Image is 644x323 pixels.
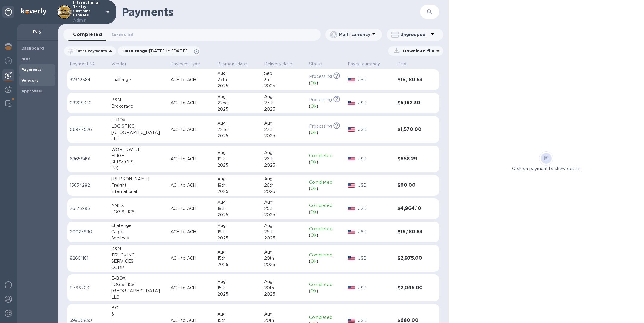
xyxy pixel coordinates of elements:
img: USD [348,230,356,234]
img: USD [348,157,356,161]
div: Aug [217,70,259,77]
span: Payee currency [348,61,388,67]
div: 3rd [264,77,304,83]
p: Ok [310,186,316,192]
div: 2025 [264,212,304,218]
img: USD [348,207,356,211]
p: Ok [310,129,316,136]
div: Aug [217,279,259,285]
div: 2025 [264,106,304,112]
p: USD [358,156,393,162]
h3: $2,975.00 [397,256,426,261]
span: Payment type [171,61,208,67]
div: challenge [111,77,166,83]
p: 28209342 [70,100,106,106]
div: Date range:[DATE] to [DATE] [118,46,200,56]
div: TRUCKING [111,252,166,258]
div: D&M [111,246,166,252]
div: 2025 [217,106,259,112]
div: LOGISTICS [111,282,166,288]
div: 2025 [217,83,259,89]
p: Date range : [123,48,191,54]
p: Processing [309,123,332,129]
p: Ungrouped [400,32,429,38]
span: Vendor [111,61,134,67]
b: Bills [21,57,30,61]
div: 25th [264,205,304,212]
h3: $2,045.00 [397,285,426,291]
span: Scheduled [112,32,133,38]
p: USD [358,100,393,106]
div: Aug [217,150,259,156]
div: Aug [217,311,259,317]
div: Aug [217,120,259,126]
p: Ok [310,232,316,238]
div: 2025 [264,83,304,89]
div: ( ) [309,186,343,192]
div: 2025 [264,188,304,195]
p: ACH to ACH [171,182,213,188]
div: 2025 [217,262,259,268]
p: 15634282 [70,182,106,188]
p: Completed [309,282,343,288]
div: 2025 [264,262,304,268]
p: Ok [310,209,316,215]
div: B&M [111,97,166,103]
p: ACH to ACH [171,229,213,235]
b: Payments [21,67,41,72]
p: USD [358,77,393,83]
div: [GEOGRAPHIC_DATA] [111,129,166,136]
div: ( ) [309,129,343,136]
span: Status [309,61,330,67]
div: Aug [264,279,304,285]
div: 2025 [217,188,259,195]
div: Aug [264,150,304,156]
p: Download file [401,48,434,54]
div: B.C. [111,305,166,311]
span: [DATE] to [DATE] [149,49,188,53]
div: 2025 [217,212,259,218]
span: Paid [397,61,414,67]
p: Completed [309,252,343,258]
div: E-BOX [111,275,166,282]
p: Completed [309,179,343,186]
div: Aug [217,199,259,205]
p: ACH to ACH [171,100,213,106]
div: Aug [217,249,259,255]
div: 19th [217,182,259,188]
div: LLC [111,294,166,300]
div: ( ) [309,159,343,165]
div: Aug [217,94,259,100]
div: SERVICES [111,258,166,265]
div: Aug [217,222,259,229]
p: Delivery date [264,61,292,67]
div: 2025 [217,162,259,169]
img: USD [348,256,356,260]
p: Payee currency [348,61,380,67]
div: Aug [264,120,304,126]
div: ( ) [309,288,343,294]
div: & [111,311,166,317]
div: CORP. [111,265,166,271]
div: 27th [217,77,259,83]
div: 19th [217,205,259,212]
div: 2025 [264,235,304,241]
div: LOGISTICS [111,123,166,129]
div: Aug [264,222,304,229]
b: Dashboard [21,46,44,50]
p: ACH to ACH [171,205,213,212]
p: Ok [310,103,316,109]
div: 19th [217,156,259,162]
img: USD [348,78,356,82]
span: Completed [73,30,102,39]
div: 15th [217,255,259,262]
p: 76173295 [70,205,106,212]
p: Multi currency [339,32,370,38]
h3: $1,570.00 [397,127,426,132]
p: USD [358,126,393,133]
p: 82601181 [70,255,106,262]
div: Aug [217,176,259,182]
div: ( ) [309,80,343,86]
p: Vendor [111,61,126,67]
h3: $19,180.83 [397,77,426,83]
